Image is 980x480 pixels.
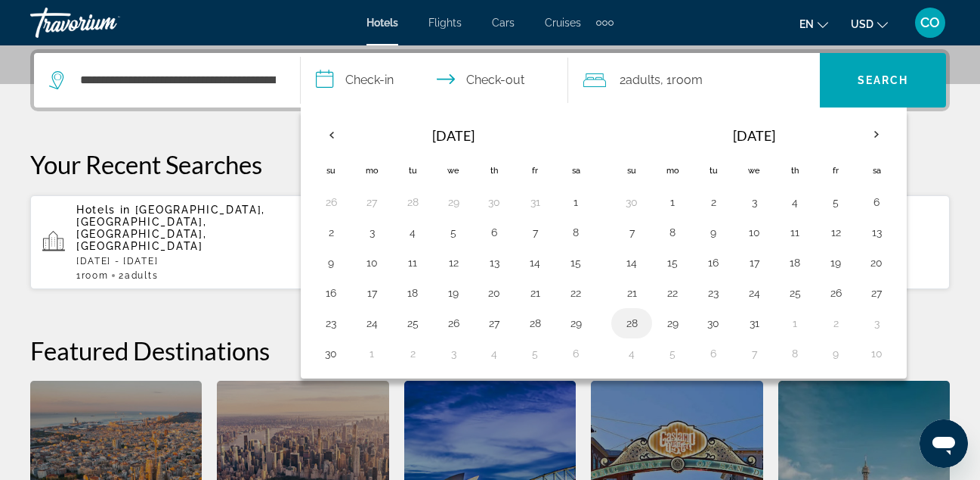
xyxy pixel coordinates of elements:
button: Day 9 [824,343,848,364]
button: Next month [856,117,897,152]
button: Day 17 [742,252,766,273]
button: Day 11 [783,222,807,243]
button: Day 8 [660,222,685,243]
p: [DATE] - [DATE] [76,256,314,266]
a: Cruises [545,17,581,29]
button: Day 12 [441,252,465,273]
button: User Menu [910,7,950,39]
button: Day 26 [441,313,465,334]
button: Day 3 [441,343,465,364]
button: Day 5 [660,343,685,364]
span: Search [858,74,909,86]
button: Day 2 [319,222,343,243]
th: [DATE] [652,117,856,154]
button: Day 4 [620,343,644,364]
span: CO [920,15,940,30]
span: Room [82,270,109,281]
button: Day 26 [824,282,848,304]
button: Day 25 [400,313,425,334]
button: Day 20 [864,252,889,273]
button: Day 31 [523,192,547,213]
span: Flights [428,17,462,29]
button: Check in and out dates [301,53,567,108]
button: Day 31 [742,313,766,334]
button: Search [820,53,946,108]
div: Search widget [34,53,946,108]
button: Day 7 [742,343,766,364]
a: Travorium [30,3,181,42]
button: Day 27 [864,282,889,304]
span: Adults [125,270,158,281]
button: Day 6 [564,343,588,364]
button: Day 28 [400,192,425,213]
button: Change language [799,13,828,35]
button: Day 12 [824,222,848,243]
span: USD [851,18,873,30]
button: Previous month [311,117,351,152]
button: Day 8 [564,222,588,243]
iframe: Botón para iniciar la ventana de mensajería [920,419,968,468]
button: Day 5 [523,343,547,364]
button: Change currency [851,13,888,35]
button: Day 2 [824,313,848,334]
button: Day 14 [523,252,547,273]
button: Day 4 [783,192,807,213]
span: 2 [119,270,158,281]
button: Day 8 [783,343,807,364]
button: Day 23 [319,313,343,334]
span: Hotels in [76,204,131,216]
button: Day 22 [660,282,685,304]
button: Day 20 [482,282,506,304]
button: Day 14 [620,252,644,273]
button: Day 25 [783,282,807,304]
button: Day 23 [701,282,725,304]
button: Day 3 [742,192,766,213]
a: Hotels [366,17,398,29]
button: Day 10 [360,252,384,273]
button: Day 30 [620,192,644,213]
button: Day 9 [701,222,725,243]
button: Day 13 [864,222,889,243]
button: Day 2 [400,343,425,364]
span: , 1 [660,70,703,91]
button: Day 11 [400,252,425,273]
span: Room [672,73,703,87]
button: Day 1 [360,343,384,364]
span: 1 [76,270,108,281]
h2: Featured Destinations [30,335,950,366]
button: Day 29 [441,192,465,213]
button: Day 6 [701,343,725,364]
button: Day 30 [701,313,725,334]
button: Day 28 [620,313,644,334]
button: Day 1 [660,192,685,213]
button: Day 7 [620,222,644,243]
button: Day 15 [564,252,588,273]
p: Your Recent Searches [30,149,950,179]
button: Day 1 [783,313,807,334]
button: Day 16 [319,282,343,304]
button: Day 9 [319,252,343,273]
button: Day 27 [360,192,384,213]
button: Day 13 [482,252,506,273]
button: Day 27 [482,313,506,334]
button: Day 2 [701,192,725,213]
button: Day 19 [824,252,848,273]
button: Travelers: 2 adults, 0 children [568,53,820,108]
button: Day 22 [564,282,588,304]
span: [GEOGRAPHIC_DATA], [GEOGRAPHIC_DATA], [GEOGRAPHIC_DATA], [GEOGRAPHIC_DATA] [76,204,265,252]
button: Day 6 [482,222,506,243]
button: Day 6 [864,192,889,213]
span: en [799,18,814,30]
button: Day 26 [319,192,343,213]
button: Day 30 [319,343,343,364]
span: 2 [620,70,660,91]
button: Day 29 [564,313,588,334]
button: Day 28 [523,313,547,334]
button: Day 3 [360,222,384,243]
button: Day 5 [441,222,465,243]
button: Day 5 [824,192,848,213]
button: Day 24 [742,282,766,304]
button: Day 3 [864,313,889,334]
